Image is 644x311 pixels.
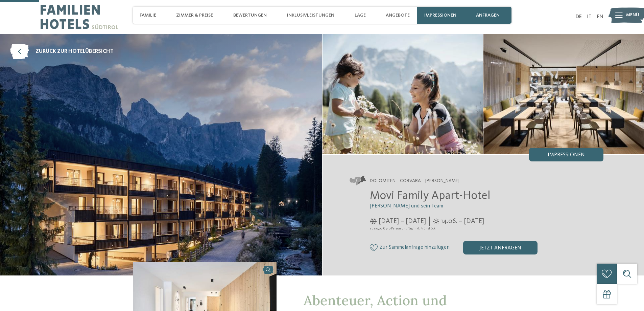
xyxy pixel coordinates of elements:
[379,217,426,226] span: [DATE] – [DATE]
[374,227,385,230] span: 130,00 €
[370,203,443,209] span: [PERSON_NAME] und sein Team
[380,245,450,251] span: Zur Sammelanfrage hinzufügen
[370,227,373,230] span: ab
[433,218,439,224] i: Öffnungszeiten im Sommer
[463,241,538,254] div: jetzt anfragen
[626,12,639,19] span: Menü
[370,178,459,184] span: Dolomiten – Corvara – [PERSON_NAME]
[548,152,585,158] span: Impressionen
[483,34,644,154] img: Eine glückliche Familienauszeit in Corvara
[370,190,491,202] span: Movi Family Apart-Hotel
[35,48,114,55] span: zurück zur Hotelübersicht
[597,14,603,20] a: EN
[386,227,435,230] span: pro Person und Tag inkl. Frühstück
[587,14,592,20] a: IT
[323,34,483,154] img: Eine glückliche Familienauszeit in Corvara
[575,14,582,20] a: DE
[441,217,484,226] span: 14.06. – [DATE]
[370,218,377,224] i: Öffnungszeiten im Winter
[10,44,114,59] a: zurück zur Hotelübersicht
